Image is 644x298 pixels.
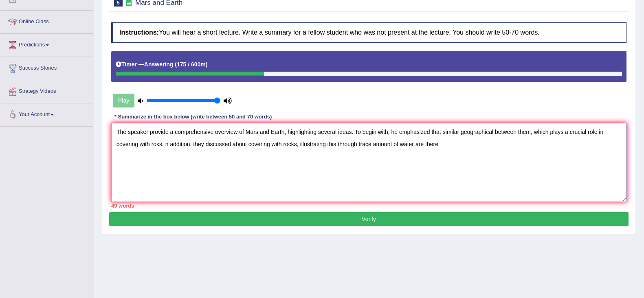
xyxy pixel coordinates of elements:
button: Verify [109,212,629,226]
div: 49 words [111,202,626,210]
b: Answering [144,61,174,68]
b: 175 / 600m [177,61,206,68]
a: Online Class [0,11,93,31]
a: Success Stories [0,57,93,77]
div: * Summarize in the box below (write between 50 and 70 words) [111,113,275,121]
h4: You will hear a short lecture. Write a summary for a fellow student who was not present at the le... [111,22,626,43]
b: Instructions: [119,29,159,36]
h5: Timer — [116,61,207,68]
a: Predictions [0,34,93,54]
b: ) [206,61,208,68]
a: Strategy Videos [0,80,93,101]
b: ( [175,61,177,68]
a: Your Account [0,103,93,124]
